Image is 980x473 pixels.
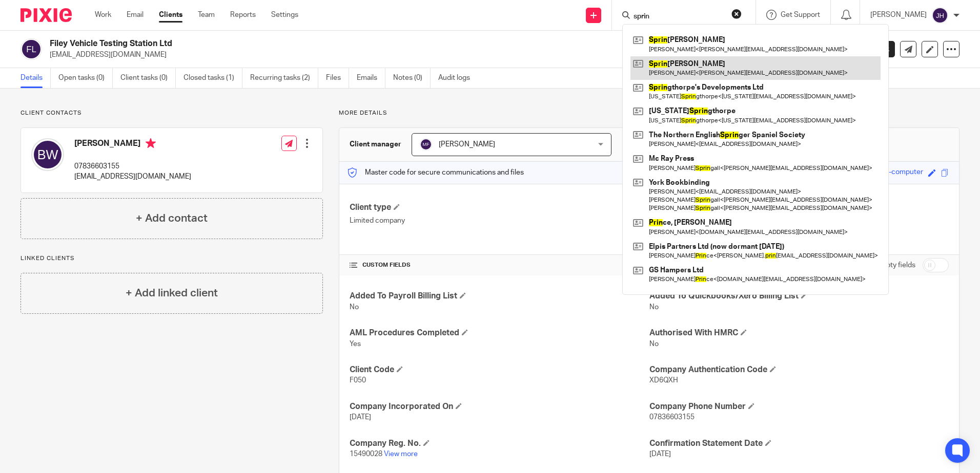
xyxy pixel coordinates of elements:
[393,68,431,88] a: Notes (0)
[159,10,182,20] a: Clients
[350,450,382,458] span: 15490028
[136,210,208,226] h4: + Add contact
[384,450,418,458] a: View more
[350,202,649,213] h4: Client type
[350,304,359,311] span: No
[420,138,432,150] img: svg%3E
[271,10,298,20] a: Settings
[350,377,366,384] span: F050
[250,68,318,88] a: Recurring tasks (2)
[95,10,111,20] a: Work
[74,138,191,151] h4: [PERSON_NAME]
[649,450,671,458] span: [DATE]
[350,438,649,449] h4: Company Reg. No.
[347,167,524,178] p: Master code for secure communications and files
[74,171,191,182] p: [EMAIL_ADDRESS][DOMAIN_NAME]
[870,10,927,20] p: [PERSON_NAME]
[649,291,949,302] h4: Added To Quickbooks/Xero Billing List
[326,68,349,88] a: Files
[649,414,695,421] span: 07836603155
[339,109,959,117] p: More details
[350,261,649,269] h4: CUSTOM FIELDS
[50,50,820,60] p: [EMAIL_ADDRESS][DOMAIN_NAME]
[21,38,42,60] img: svg%3E
[781,11,820,18] span: Get Support
[74,161,191,171] p: 07836603155
[932,7,948,24] img: svg%3E
[21,68,51,88] a: Details
[649,438,949,449] h4: Confirmation Statement Date
[731,9,742,19] button: Clear
[649,328,949,338] h4: Authorised With HMRC
[350,364,649,375] h4: Client Code
[649,364,949,375] h4: Company Authentication Code
[350,216,649,226] p: Limited company
[21,254,323,263] p: Linked clients
[439,141,495,148] span: [PERSON_NAME]
[126,285,218,301] h4: + Add linked client
[649,304,659,311] span: No
[632,12,725,21] input: Search
[357,68,385,88] a: Emails
[50,38,666,49] h2: Filey Vehicle Testing Station Ltd
[350,340,361,348] span: Yes
[350,414,371,421] span: [DATE]
[58,68,113,88] a: Open tasks (0)
[183,68,242,88] a: Closed tasks (1)
[350,139,401,149] h3: Client manager
[438,68,478,88] a: Audit logs
[350,291,649,302] h4: Added To Payroll Billing List
[350,328,649,338] h4: AML Procedures Completed
[230,10,256,20] a: Reports
[146,138,156,148] i: Primary
[21,109,323,117] p: Client contacts
[120,68,176,88] a: Client tasks (0)
[198,10,215,20] a: Team
[31,138,64,171] img: svg%3E
[649,340,659,348] span: No
[127,10,144,20] a: Email
[649,377,678,384] span: XD6QXH
[21,8,72,22] img: Pixie
[649,401,949,412] h4: Company Phone Number
[350,401,649,412] h4: Company Incorporated On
